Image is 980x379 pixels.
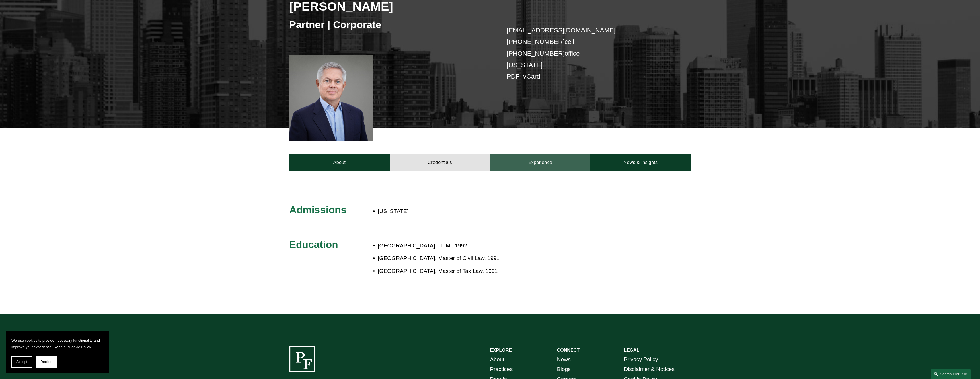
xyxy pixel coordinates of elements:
strong: CONNECT [557,348,580,353]
span: Decline [40,360,52,364]
button: Decline [36,356,57,368]
a: Search this site [931,369,971,379]
p: [GEOGRAPHIC_DATA], LL.M., 1992 [378,241,640,251]
a: News [557,355,571,365]
p: We use cookies to provide necessary functionality and improve your experience. Read our . [11,337,103,350]
a: Cookie Policy [69,345,91,349]
p: [GEOGRAPHIC_DATA], Master of Tax Law, 1991 [378,266,640,276]
h3: Partner | Corporate [289,18,490,31]
a: [PHONE_NUMBER] [507,50,565,57]
a: Credentials [390,154,490,171]
a: About [490,355,504,365]
a: Experience [490,154,591,171]
a: [EMAIL_ADDRESS][DOMAIN_NAME] [507,27,615,34]
a: [PHONE_NUMBER] [507,38,565,45]
a: About [289,154,390,171]
a: vCard [523,73,540,80]
a: PDF [507,73,520,80]
button: Accept [11,356,32,368]
strong: LEGAL [624,348,639,353]
p: [US_STATE] [378,206,523,216]
a: Blogs [557,364,571,374]
a: Practices [490,364,513,374]
p: [GEOGRAPHIC_DATA], Master of Civil Law, 1991 [378,253,640,263]
a: Disclaimer & Notices [624,364,675,374]
a: News & Insights [590,154,691,171]
p: cell office [US_STATE] – [507,25,674,83]
span: Admissions [289,204,346,215]
section: Cookie banner [6,331,109,373]
span: Education [289,239,338,250]
a: Privacy Policy [624,355,658,365]
span: Accept [16,360,27,364]
strong: EXPLORE [490,348,512,353]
